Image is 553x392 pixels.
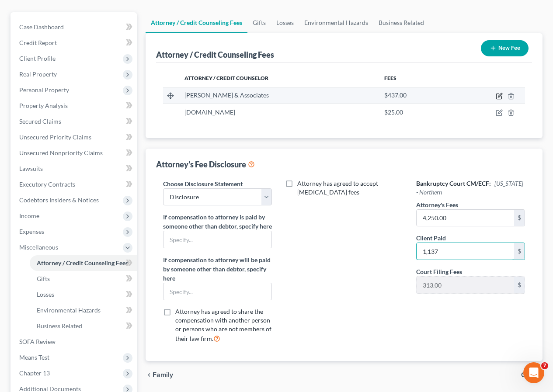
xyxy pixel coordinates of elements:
div: $ [514,210,525,226]
a: Attorney / Credit Counseling Fees [146,12,247,33]
span: Losses [37,291,54,298]
input: Specify... [163,231,271,248]
span: $25.00 [384,108,403,116]
span: Case Dashboard [19,23,64,31]
span: Gifts [521,371,536,378]
label: Choose Disclosure Statement [163,179,243,188]
span: Attorney has agreed to accept [MEDICAL_DATA] fees [297,180,378,196]
a: Business Related [373,12,429,33]
a: Attorney / Credit Counseling Fees [30,255,137,271]
h6: Bankruptcy Court CM/ECF: [416,179,525,197]
span: Expenses [19,228,44,235]
label: Attorney's Fees [416,200,458,209]
input: Specify... [163,283,271,300]
span: Attorney has agreed to share the compensation with another person or persons who are not members ... [175,308,271,342]
label: If compensation to attorney is paid by someone other than debtor, specify here [163,212,272,231]
a: Unsecured Nonpriority Claims [12,145,137,161]
a: Secured Claims [12,114,137,129]
label: Client Paid [416,233,446,243]
a: Executory Contracts [12,177,137,192]
button: chevron_left Family [146,371,173,378]
span: [DOMAIN_NAME] [184,108,235,116]
span: Credit Report [19,39,57,46]
label: If compensation to attorney will be paid by someone other than debtor, specify here [163,255,272,283]
a: Lawsuits [12,161,137,177]
a: Case Dashboard [12,19,137,35]
a: Business Related [30,318,137,334]
button: Gifts chevron_right [521,371,543,378]
span: Client Profile [19,55,56,62]
div: $ [514,277,525,293]
a: Losses [30,287,137,302]
i: chevron_left [146,371,153,378]
a: Environmental Hazards [299,12,373,33]
span: Attorney / Credit Counseling Fees [37,259,128,267]
span: Personal Property [19,86,69,94]
span: Attorney / Credit Counselor [184,75,268,81]
span: Miscellaneous [19,243,58,251]
div: $ [514,243,525,260]
input: 0.00 [417,277,514,293]
a: Unsecured Priority Claims [12,129,137,145]
span: Lawsuits [19,165,43,172]
button: New Fee [481,40,529,56]
span: $437.00 [384,91,407,99]
span: Gifts [37,275,50,282]
iframe: Intercom live chat [523,362,544,383]
span: Unsecured Priority Claims [19,133,91,141]
a: Gifts [30,271,137,287]
a: Losses [271,12,299,33]
a: Environmental Hazards [30,302,137,318]
div: Attorney / Credit Counseling Fees [156,49,274,60]
span: Family [153,371,173,378]
span: Business Related [37,322,82,330]
span: Fees [384,75,396,81]
div: Attorney's Fee Disclosure [156,159,255,170]
span: Executory Contracts [19,180,75,188]
span: Unsecured Nonpriority Claims [19,149,103,156]
a: Gifts [247,12,271,33]
span: [US_STATE] - Northern [416,180,523,196]
a: SOFA Review [12,334,137,350]
span: Codebtors Insiders & Notices [19,196,99,204]
input: 0.00 [417,243,514,260]
a: Property Analysis [12,98,137,114]
input: 0.00 [417,210,514,226]
span: Means Test [19,354,49,361]
span: Property Analysis [19,102,68,109]
label: Court Filing Fees [416,267,462,276]
span: Secured Claims [19,118,61,125]
span: Real Property [19,70,57,78]
a: Credit Report [12,35,137,51]
span: Chapter 13 [19,369,50,377]
span: 7 [541,362,548,369]
span: SOFA Review [19,338,56,345]
span: Environmental Hazards [37,306,101,314]
span: Income [19,212,39,219]
span: [PERSON_NAME] & Associates [184,91,269,99]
